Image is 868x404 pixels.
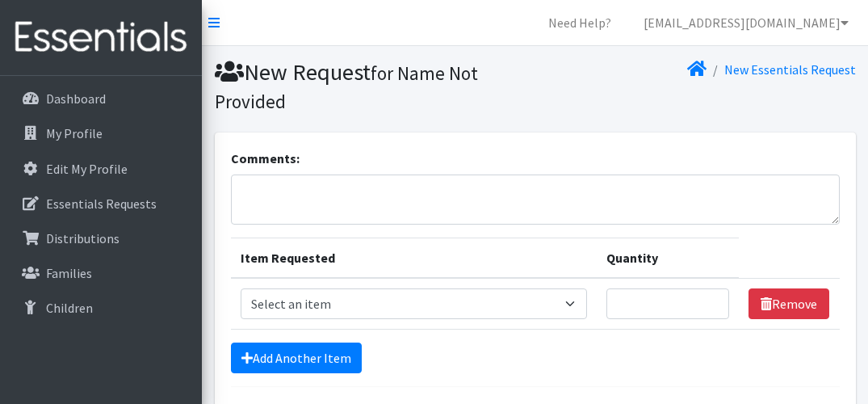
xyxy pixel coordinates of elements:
[46,230,120,246] p: Distributions
[231,343,362,373] a: Add Another Item
[6,153,195,185] a: Edit My Profile
[6,82,195,115] a: Dashboard
[46,300,93,316] p: Children
[46,161,128,177] p: Edit My Profile
[6,117,195,149] a: My Profile
[231,149,300,168] label: Comments:
[6,222,195,255] a: Distributions
[724,61,856,78] a: New Essentials Request
[597,238,740,279] th: Quantity
[6,292,195,324] a: Children
[46,196,157,212] p: Essentials Requests
[46,125,103,141] p: My Profile
[6,257,195,289] a: Families
[215,61,478,113] small: for Name Not Provided
[46,265,92,281] p: Families
[231,238,597,279] th: Item Requested
[748,288,829,319] a: Remove
[535,6,624,39] a: Need Help?
[631,6,862,39] a: [EMAIL_ADDRESS][DOMAIN_NAME]
[6,11,195,65] img: HumanEssentials
[215,58,530,114] h1: New Request
[6,187,195,220] a: Essentials Requests
[46,90,106,107] p: Dashboard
